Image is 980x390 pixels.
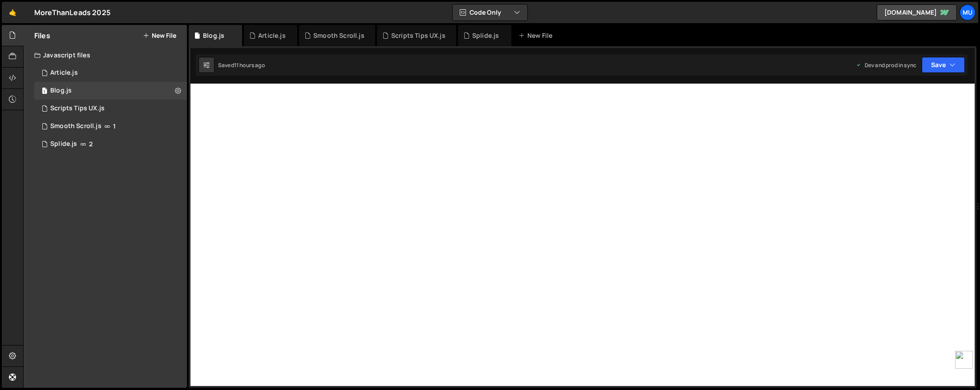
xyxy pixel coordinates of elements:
[89,141,93,148] span: 2
[518,31,556,40] div: New File
[34,7,110,18] div: MoreThanLeads 2025
[877,4,957,20] a: [DOMAIN_NAME]
[218,61,265,69] div: Saved
[203,31,224,40] div: Blog.js
[391,31,445,40] div: Scripts Tips UX.js
[113,123,116,130] span: 1
[453,4,527,20] button: Code Only
[50,140,77,148] div: Splide.js
[50,122,101,130] div: Smooth Scroll.js
[472,31,499,40] div: Splide.js
[24,46,187,64] div: Javascript files
[42,88,47,95] span: 1
[34,64,187,82] div: 16842/46056.js
[50,105,105,113] div: Scripts Tips UX.js
[313,31,364,40] div: Smooth Scroll.js
[34,117,187,135] div: 16842/46043.js
[50,69,78,77] div: Article.js
[50,87,72,95] div: Blog.js
[2,2,24,23] a: 🤙
[258,31,286,40] div: Article.js
[234,61,265,69] div: 11 hours ago
[856,61,916,69] div: Dev and prod in sync
[143,32,176,39] button: New File
[34,135,187,153] div: 16842/46041.js
[34,31,50,40] h2: Files
[34,82,187,100] div: 16842/46057.js
[34,100,187,117] div: 16842/46042.js
[922,57,965,73] button: Save
[960,4,976,20] a: Mu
